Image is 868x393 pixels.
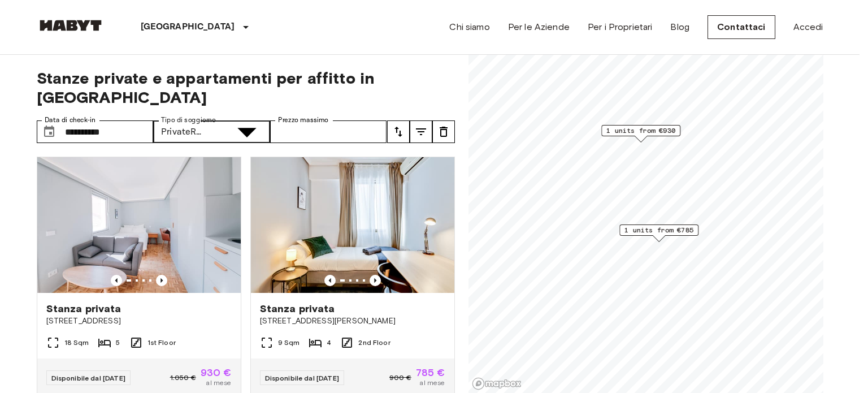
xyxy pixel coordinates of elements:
label: Tipo di soggiorno [161,115,216,125]
p: [GEOGRAPHIC_DATA] [141,20,235,34]
div: PrivateRoom [153,120,224,143]
a: Chi siamo [449,20,489,34]
button: tune [432,120,455,143]
a: Accedi [793,20,823,34]
span: Disponibile dal [DATE] [51,374,125,382]
a: Blog [670,20,689,34]
span: 5 [116,338,120,348]
span: 2nd Floor [358,338,390,348]
div: Map marker [619,224,698,242]
button: Previous image [324,275,336,286]
label: Data di check-in [45,115,96,125]
span: 1st Floor [147,338,176,348]
span: 18 Sqm [64,338,89,348]
img: Habyt [37,20,105,31]
span: 900 € [389,373,411,383]
span: 1 units from €930 [606,126,675,136]
span: Stanza privata [46,302,121,316]
button: Choose date, selected date is 1 Oct 2025 [38,120,60,143]
span: 9 Sqm [278,338,300,348]
span: 1 units from €785 [624,225,693,235]
button: Previous image [111,275,122,286]
img: Marketing picture of unit ES-15-018-001-03H [251,157,454,293]
span: al mese [419,378,445,388]
a: Per le Aziende [508,20,570,34]
button: tune [410,120,432,143]
span: [STREET_ADDRESS] [46,316,232,327]
span: Stanza privata [260,302,335,316]
a: Per i Proprietari [588,20,653,34]
span: 4 [327,338,331,348]
button: Previous image [370,275,381,286]
a: Mapbox logo [472,377,522,390]
span: al mese [206,378,231,388]
span: Disponibile dal [DATE] [265,374,339,382]
img: Marketing picture of unit ES-15-032-001-05H [37,157,241,293]
button: tune [387,120,410,143]
span: 785 € [416,368,445,378]
a: Contattaci [708,15,775,39]
span: [STREET_ADDRESS][PERSON_NAME] [260,316,445,327]
label: Prezzo massimo [278,115,328,125]
span: 930 € [201,368,232,378]
span: 1.050 € [170,373,196,383]
button: Previous image [156,275,167,286]
div: Map marker [601,125,680,142]
span: Stanze private e appartamenti per affitto in [GEOGRAPHIC_DATA] [37,68,455,107]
